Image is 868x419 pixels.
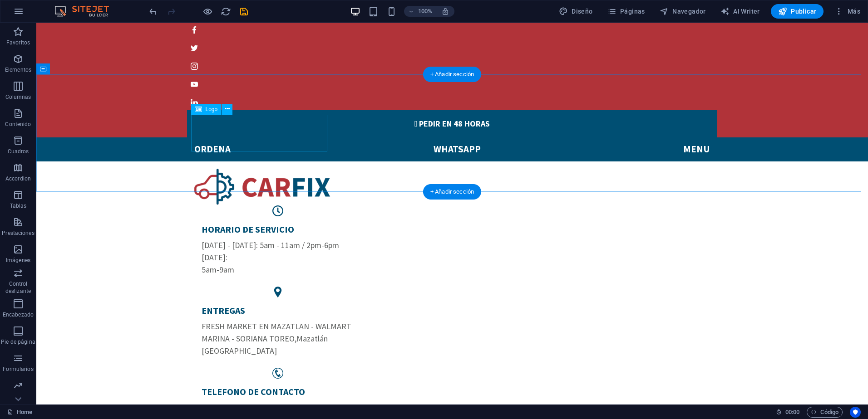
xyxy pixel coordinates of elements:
button: AI Writer [717,4,764,19]
span: FRESH MARKET EN MAZATLAN - WALMART MARINA - SORIANA TOREO [165,298,315,321]
p: Formularios [3,365,33,373]
p: Prestaciones [2,229,34,237]
p: Columnas [5,93,31,101]
button: Publicar [771,4,824,19]
i: Volver a cargar página [221,6,231,17]
p: Elementos [5,66,31,73]
button: Usercentrics [850,407,861,418]
span: Publicar [778,7,817,16]
p: Pie de página [1,338,35,346]
button: Más [831,4,864,19]
span: : [792,409,793,415]
div: Diseño (Ctrl+Alt+Y) [555,4,597,19]
p: Encabezado [3,311,34,318]
button: Diseño [555,4,597,19]
span: Código [811,407,838,418]
p: Marketing [5,393,30,400]
i:  [378,96,381,106]
button: reload [220,6,231,17]
div: + Añadir sección [423,67,481,82]
p: Accordion [5,175,31,182]
span: Páginas [607,7,645,16]
span: Logo [206,107,218,112]
span: Diseño [559,7,593,16]
h6: Tiempo de la sesión [776,407,800,418]
button: save [238,6,249,17]
p: Cuadros [8,148,29,155]
button: Código [807,407,843,418]
p: Tablas [10,202,27,209]
i: Deshacer: Editar cabecera (Ctrl+Z) [148,6,158,17]
h6: 100% [418,6,432,17]
p: , [165,297,318,334]
p: Favoritos [6,39,30,46]
button: undo [148,6,158,17]
div: + Añadir sección [423,184,481,200]
button: Páginas [604,4,649,19]
p: Contenido [5,121,31,128]
span: AI Writer [720,7,760,16]
button: Navegador [656,4,710,19]
a: Haz clic para cancelar la selección y doble clic para abrir páginas [7,407,32,418]
span: Navegador [660,7,706,16]
span: Más [834,7,860,16]
p: Imágenes [6,257,30,264]
button: 100% [404,6,436,17]
i: Guardar (Ctrl+S) [239,6,249,17]
button: Haz clic para salir del modo de previsualización y seguir editando [202,6,213,17]
span: 00 00 [785,407,799,418]
img: Editor Logo [52,6,120,17]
